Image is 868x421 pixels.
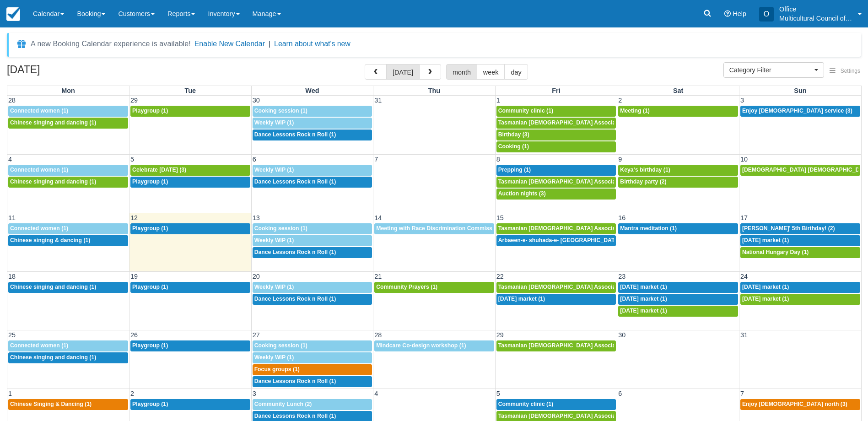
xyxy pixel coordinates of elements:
[10,354,96,361] span: Chinese singing and dancing (1)
[129,331,139,339] span: 26
[373,331,383,339] span: 28
[254,237,294,243] span: Weekly WIP (1)
[496,235,616,246] a: Arbaeen-e- shuhada-e- [GEOGRAPHIC_DATA] (1)
[254,167,294,173] span: Weekly WIP (1)
[130,340,250,351] a: Playgroup (1)
[496,214,505,221] span: 15
[254,401,312,407] span: Community Lunch (2)
[7,97,16,104] span: 28
[274,40,350,48] a: Learn about what's new
[740,235,860,246] a: [DATE] market (1)
[254,284,294,290] span: Weekly WIP (1)
[386,64,420,80] button: [DATE]
[498,178,679,185] span: Tasmanian [DEMOGRAPHIC_DATA] Association -Weekly Praying (1)
[496,399,616,410] a: Community clinic (1)
[254,413,336,419] span: Dance Lessons Rock n Roll (1)
[498,237,629,243] span: Arbaeen-e- shuhada-e- [GEOGRAPHIC_DATA] (1)
[252,273,261,280] span: 20
[373,390,379,397] span: 4
[504,64,528,80] button: day
[617,331,626,339] span: 30
[739,214,749,221] span: 17
[723,62,824,78] button: Category Filter
[618,306,738,317] a: [DATE] market (1)
[742,296,789,302] span: [DATE] market (1)
[498,131,529,138] span: Birthday (3)
[253,282,372,293] a: Weekly WIP (1)
[617,156,623,163] span: 9
[252,331,261,339] span: 27
[740,165,860,176] a: [DEMOGRAPHIC_DATA] [DEMOGRAPHIC_DATA] [GEOGRAPHIC_DATA] (1)
[477,64,505,80] button: week
[373,156,379,163] span: 7
[253,235,372,246] a: Weekly WIP (1)
[496,390,501,397] span: 5
[496,331,505,339] span: 29
[254,119,294,126] span: Weekly WIP (1)
[132,225,168,232] span: Playgroup (1)
[446,64,477,80] button: month
[252,156,257,163] span: 6
[10,167,68,173] span: Connected women (1)
[617,273,626,280] span: 23
[254,131,336,138] span: Dance Lessons Rock n Roll (1)
[254,108,307,114] span: Cooking session (1)
[620,308,667,314] span: [DATE] market (1)
[253,399,372,410] a: Community Lunch (2)
[740,399,860,410] a: Enjoy [DEMOGRAPHIC_DATA] north (3)
[10,284,96,290] span: Chinese singing and dancing (1)
[618,282,738,293] a: [DATE] market (1)
[620,225,677,232] span: Mantra meditation (1)
[498,190,546,197] span: Auction nights (3)
[373,97,383,104] span: 31
[185,87,196,94] span: Tue
[8,399,128,410] a: Chinese Singing & Dancing (1)
[376,284,437,290] span: Community Prayers (1)
[496,130,616,140] a: Birthday (3)
[10,401,92,407] span: Chinese Singing & Dancing (1)
[496,97,501,104] span: 1
[742,225,835,232] span: [PERSON_NAME]' 5th Birthday! (2)
[253,130,372,140] a: Dance Lessons Rock n Roll (1)
[742,401,847,407] span: Enjoy [DEMOGRAPHIC_DATA] north (3)
[252,97,261,104] span: 30
[620,284,667,290] span: [DATE] market (1)
[739,156,749,163] span: 10
[129,156,135,163] span: 5
[252,390,257,397] span: 3
[253,165,372,176] a: Weekly WIP (1)
[7,273,16,280] span: 18
[729,65,812,75] span: Category Filter
[132,284,168,290] span: Playgroup (1)
[8,223,128,234] a: Connected women (1)
[496,340,616,351] a: Tasmanian [DEMOGRAPHIC_DATA] Association -Weekly Praying (1)
[129,273,139,280] span: 19
[254,296,336,302] span: Dance Lessons Rock n Roll (1)
[253,376,372,387] a: Dance Lessons Rock n Roll (1)
[129,390,135,397] span: 2
[253,364,372,375] a: Focus groups (1)
[779,14,852,23] p: Multicultural Council of [GEOGRAPHIC_DATA]
[132,401,168,407] span: Playgroup (1)
[373,214,383,221] span: 14
[7,156,13,163] span: 4
[742,249,809,255] span: National Hungary Day (1)
[7,331,16,339] span: 25
[618,165,738,176] a: Keya‘s birthday (1)
[254,342,307,349] span: Cooking session (1)
[130,223,250,234] a: Playgroup (1)
[742,108,852,114] span: Enjoy [DEMOGRAPHIC_DATA] service (3)
[10,108,68,114] span: Connected women (1)
[10,342,68,349] span: Connected women (1)
[496,141,616,152] a: Cooking (1)
[8,106,128,117] a: Connected women (1)
[620,296,667,302] span: [DATE] market (1)
[498,296,545,302] span: [DATE] market (1)
[269,40,270,48] span: |
[253,223,372,234] a: Cooking session (1)
[617,390,623,397] span: 6
[428,87,440,94] span: Thu
[742,237,789,243] span: [DATE] market (1)
[496,106,616,117] a: Community clinic (1)
[759,7,774,22] div: O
